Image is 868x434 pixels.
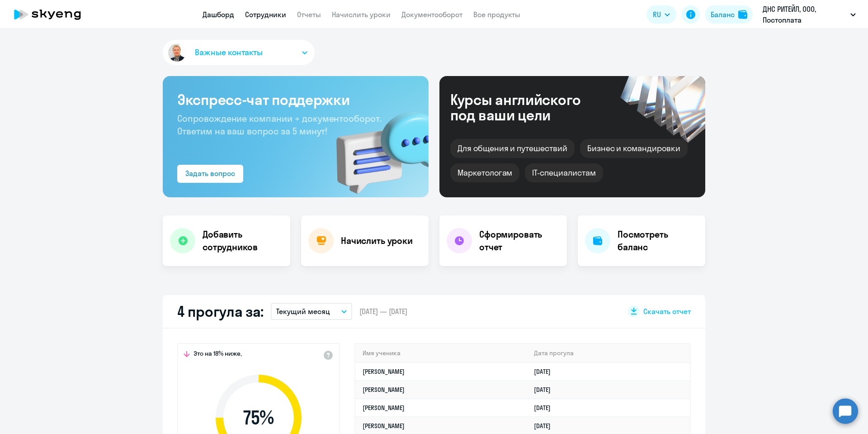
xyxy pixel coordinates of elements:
[534,367,558,376] a: [DATE]
[203,10,234,19] a: Дашборд
[276,306,330,317] p: Текущий месяц
[363,386,405,394] a: [PERSON_NAME]
[401,10,462,19] a: Документооборот
[763,4,847,25] p: ДНС РИТЕЙЛ, ООО, Постоплата
[758,4,860,25] button: ДНС РИТЕЙЛ, ООО, Постоплата
[185,168,235,179] div: Задать вопрос
[534,404,558,412] a: [DATE]
[332,10,391,19] a: Начислить уроки
[534,386,558,394] a: [DATE]
[177,302,264,320] h2: 4 прогула за:
[525,163,603,182] div: IT-специалистам
[177,113,382,137] span: Сопровождение компании + документооборот. Ответим на ваш вопрос за 5 минут!
[473,10,520,19] a: Все продукты
[245,10,286,19] a: Сотрудники
[738,10,747,19] img: balance
[323,95,429,197] img: bg-img
[341,234,413,247] h4: Начислить уроки
[203,228,283,253] h4: Добавить сотрудников
[534,422,558,430] a: [DATE]
[618,228,698,253] h4: Посмотреть баланс
[166,42,188,63] img: avatar
[711,9,735,20] div: Баланс
[271,303,352,320] button: Текущий месяц
[177,165,243,183] button: Задать вопрос
[450,139,575,158] div: Для общения и путешествий
[363,404,405,412] a: [PERSON_NAME]
[643,306,691,316] span: Скачать отчет
[363,367,405,376] a: [PERSON_NAME]
[207,407,311,429] span: 75 %
[193,349,242,360] span: Это на 18% ниже,
[479,228,560,253] h4: Сформировать отчет
[646,5,676,24] button: RU
[363,422,405,430] a: [PERSON_NAME]
[355,344,527,362] th: Имя ученика
[195,47,263,58] span: Важные контакты
[177,91,414,109] h3: Экспресс-чат поддержки
[297,10,321,19] a: Отчеты
[653,9,661,20] span: RU
[163,40,315,65] button: Важные контакты
[580,139,688,158] div: Бизнес и командировки
[450,163,519,182] div: Маркетологам
[359,306,407,316] span: [DATE] — [DATE]
[527,344,690,362] th: Дата прогула
[705,5,753,24] button: Балансbalance
[450,92,605,123] div: Курсы английского под ваши цели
